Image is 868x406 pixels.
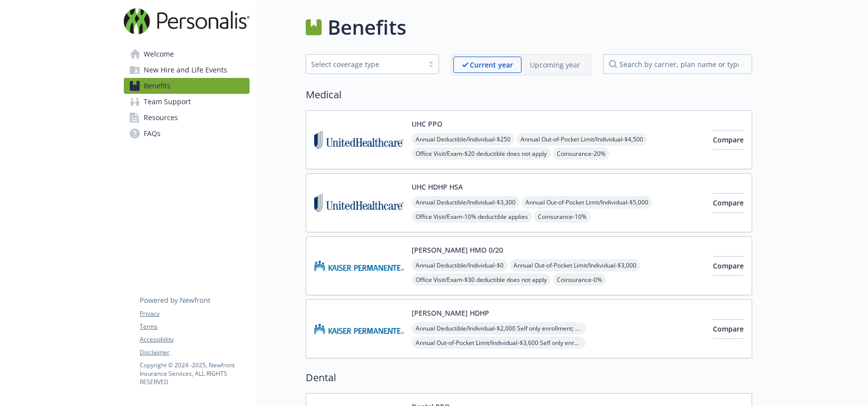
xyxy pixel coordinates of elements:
[713,261,744,271] span: Compare
[412,259,508,271] span: Annual Deductible/Individual - $0
[517,133,647,145] span: Annual Out-of-Pocket Limit/Individual - $4,500
[144,110,178,126] span: Resources
[124,62,250,78] a: New Hire and Life Events
[140,361,249,386] p: Copyright © 2024 - 2025 , Newfront Insurance Services, ALL RIGHTS RESERVED
[470,60,513,70] p: Current year
[144,46,174,62] span: Welcome
[314,308,404,350] img: Kaiser Permanente Insurance Company carrier logo
[412,119,442,129] button: UHC PPO
[140,335,249,344] a: Accessibility
[603,54,752,74] input: search by carrier, plan name or type
[713,256,744,276] button: Compare
[124,94,250,110] a: Team Support
[713,324,744,334] span: Compare
[553,147,609,160] span: Coinsurance - 20%
[412,337,586,349] span: Annual Out-of-Pocket Limit/Individual - $3,600 Self only enrollment; $3,600 for any one member wi...
[314,119,404,161] img: United Healthcare Insurance Company carrier logo
[412,273,551,286] span: Office Visit/Exam - $30 deductible does not apply
[713,193,744,213] button: Compare
[314,245,404,287] img: Kaiser Permanente Insurance Company carrier logo
[140,348,249,357] a: Disclaimer
[124,110,250,126] a: Resources
[124,46,250,62] a: Welcome
[412,147,551,160] span: Office Visit/Exam - $20 deductible does not apply
[306,87,752,102] h2: Medical
[521,196,652,208] span: Annual Out-of-Pocket Limit/Individual - $5,000
[510,259,640,271] span: Annual Out-of-Pocket Limit/Individual - $3,000
[412,308,489,318] button: [PERSON_NAME] HDHP
[412,133,515,145] span: Annual Deductible/Individual - $250
[412,210,532,223] span: Office Visit/Exam - 10% deductible applies
[140,322,249,331] a: Terms
[314,182,404,224] img: United Healthcare Insurance Company carrier logo
[713,135,744,144] span: Compare
[328,12,406,42] h1: Benefits
[713,198,744,207] span: Compare
[412,196,520,208] span: Annual Deductible/Individual - $3,300
[412,322,586,335] span: Annual Deductible/Individual - $2,000 Self only enrollment; $3,300 for any one member within a fa...
[144,78,171,94] span: Benefits
[412,182,463,192] button: UHC HDHP HSA
[144,126,161,141] span: FAQs
[530,60,580,70] p: Upcoming year
[306,370,752,385] h2: Dental
[553,273,606,286] span: Coinsurance - 0%
[713,319,744,339] button: Compare
[140,309,249,318] a: Privacy
[124,126,250,141] a: FAQs
[124,78,250,94] a: Benefits
[534,210,591,223] span: Coinsurance - 10%
[144,62,227,78] span: New Hire and Life Events
[412,245,503,255] button: [PERSON_NAME] HMO 0/20
[144,94,191,110] span: Team Support
[713,130,744,150] button: Compare
[311,59,419,69] div: Select coverage type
